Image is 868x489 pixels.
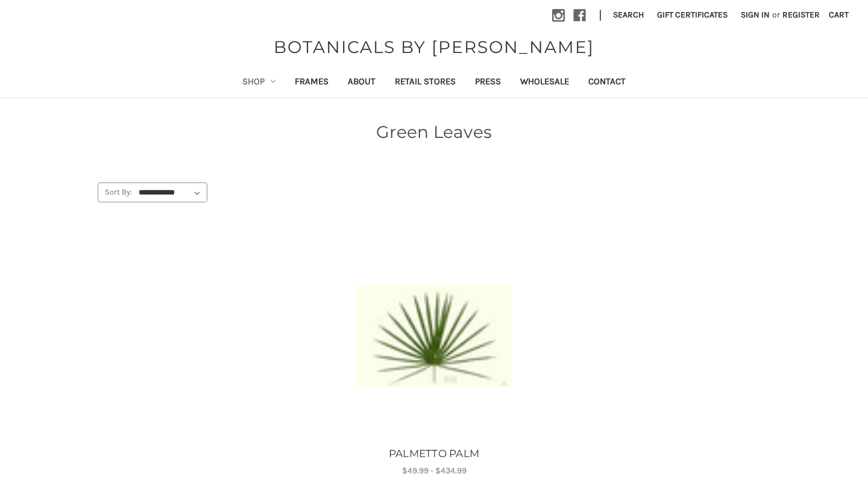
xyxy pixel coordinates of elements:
a: Shop [233,68,286,98]
a: PALMETTO PALM, Price range from $49.99 to $434.99 [354,446,513,462]
img: Unframed [356,285,511,387]
span: $49.99 - $434.99 [402,466,467,476]
a: About [338,68,385,98]
a: Retail Stores [385,68,465,98]
a: Contact [579,68,635,98]
label: Sort By: [98,183,132,201]
a: Wholesale [511,68,579,98]
a: Press [465,68,511,98]
li: | [594,6,606,25]
h1: Green Leaves [98,119,770,145]
span: or [771,8,781,21]
a: Frames [285,68,338,98]
a: BOTANICALS BY [PERSON_NAME] [268,34,600,60]
span: Cart [829,10,849,20]
a: PALMETTO PALM, Price range from $49.99 to $434.99 [356,234,511,438]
